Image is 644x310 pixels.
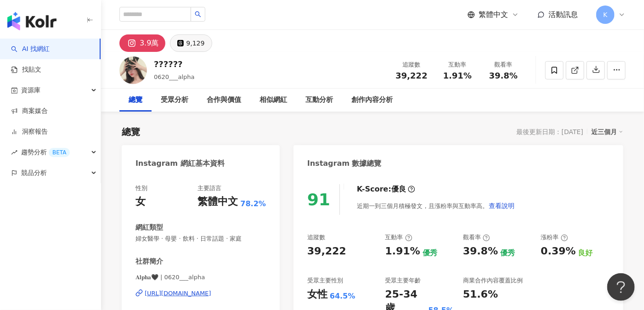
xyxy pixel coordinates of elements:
[489,202,514,209] span: 查看說明
[330,291,356,301] div: 64.5%
[11,149,17,156] span: rise
[385,244,420,259] div: 1.91%
[307,190,330,209] div: 91
[260,95,287,106] div: 相似網紅
[136,223,163,232] div: 網紅類型
[489,71,518,80] span: 39.8%
[443,71,472,80] span: 1.91%
[154,58,195,70] div: ??????
[136,195,146,209] div: 女
[500,248,515,258] div: 優秀
[307,244,346,259] div: 39,222
[391,184,406,194] div: 優良
[385,276,421,285] div: 受眾主要年齡
[198,184,221,192] div: 主要語言
[207,95,241,106] div: 合作與價值
[11,107,48,116] a: 商案媒合
[423,248,437,258] div: 優秀
[603,10,607,20] span: K
[49,148,70,157] div: BETA
[136,289,266,298] a: [URL][DOMAIN_NAME]
[395,71,427,80] span: 39,222
[357,197,515,215] div: 近期一到三個月積極發文，且漲粉率與互動率高。
[440,60,475,69] div: 互動率
[195,11,201,17] span: search
[136,273,266,282] span: 𝐀𝐥𝐩𝐡𝐚🖤 | 0620___alpha
[186,37,204,50] div: 9,129
[21,142,70,163] span: 趨勢分析
[136,158,225,169] div: Instagram 網紅基本資料
[136,257,163,266] div: 社群簡介
[119,56,147,84] img: KOL Avatar
[591,126,623,138] div: 近三個月
[136,235,266,243] span: 婦女醫學 · 母嬰 · 飲料 · 日常話題 · 家庭
[607,273,635,301] iframe: Help Scout Beacon - Open
[240,199,266,209] span: 78.2%
[578,248,593,258] div: 良好
[463,244,498,259] div: 39.8%
[140,37,158,50] div: 3.9萬
[486,60,521,69] div: 觀看率
[145,289,211,298] div: [URL][DOMAIN_NAME]
[351,95,393,106] div: 創作內容分析
[122,125,140,138] div: 總覽
[21,80,40,101] span: 資源庫
[307,276,343,285] div: 受眾主要性別
[307,233,325,242] div: 追蹤數
[129,95,142,106] div: 總覽
[463,233,490,242] div: 觀看率
[119,34,165,52] button: 3.9萬
[479,10,508,20] span: 繁體中文
[541,233,568,242] div: 漲粉率
[541,244,576,259] div: 0.39%
[305,95,333,106] div: 互動分析
[463,276,523,285] div: 商業合作內容覆蓋比例
[11,45,50,54] a: searchAI 找網紅
[7,12,56,30] img: logo
[136,184,147,192] div: 性別
[198,195,238,209] div: 繁體中文
[394,60,429,69] div: 追蹤數
[161,95,188,106] div: 受眾分析
[385,233,412,242] div: 互動率
[357,184,415,194] div: K-Score :
[307,287,328,302] div: 女性
[488,197,515,215] button: 查看說明
[548,10,578,19] span: 活動訊息
[11,65,41,74] a: 找貼文
[170,34,212,52] button: 9,129
[517,128,583,135] div: 最後更新日期：[DATE]
[11,127,48,136] a: 洞察報告
[154,73,195,80] span: 0620___alpha
[463,287,498,302] div: 51.6%
[307,158,382,169] div: Instagram 數據總覽
[21,163,47,183] span: 競品分析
